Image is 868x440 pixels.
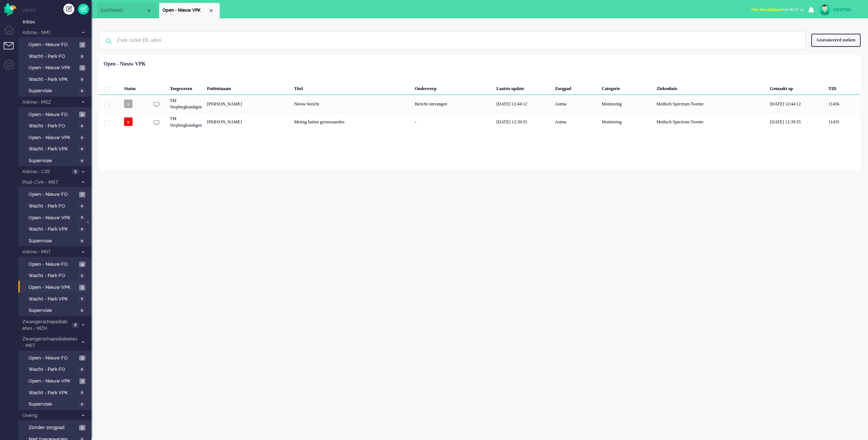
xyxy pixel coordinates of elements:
[21,236,91,245] a: Supervisie 0
[4,25,20,41] li: Dashboard menu
[494,95,552,113] div: [DATE] 12:44:12
[29,157,77,164] span: Supervisie
[79,296,85,302] span: 0
[29,41,78,48] span: Open - Nieuw FO
[21,133,91,141] a: Open - Nieuw VPK 0
[4,59,20,76] li: Admin menu
[21,249,78,256] span: Astma - MST
[21,156,91,164] a: Supervisie 0
[111,31,796,49] input: Zoek: ticket ID, adres
[29,134,77,141] span: Open - Nieuw VPK
[21,75,91,83] a: Wacht - Park VPK 0
[79,355,85,361] span: 3
[494,113,552,131] div: [DATE] 12:39:55
[153,101,160,108] img: ic_chat_grey.svg
[79,238,85,244] span: 0
[72,169,79,175] span: 0
[99,31,118,51] img: ic-search-icon.svg
[21,110,91,118] a: Open - Nieuw FO 5
[767,95,826,113] div: [DATE] 12:44:12
[21,283,91,291] a: Open - Nieuw VPK 2
[99,113,861,131] div: 11435
[654,113,767,131] div: Medisch Spectrum Twente
[552,95,599,113] div: Astma
[79,285,85,290] span: 2
[79,42,85,48] span: 1
[29,238,77,245] span: Supervisie
[21,18,92,26] a: Inbox
[4,3,16,16] img: flow_omnibird.svg
[29,87,77,94] span: Supervisie
[79,215,85,221] span: 0
[79,390,85,396] span: 0
[412,95,494,113] div: Bericht ontvangen
[79,273,85,279] span: 0
[29,123,77,130] span: Wacht - Park FO
[21,260,91,268] a: Open - Nieuw FO 5
[751,7,783,12] span: Niet beschikbaar
[167,80,204,95] div: Toegewezen
[767,80,826,95] div: Gemaakt op
[21,400,91,408] a: Supervisie 0
[412,113,494,131] div: -
[204,95,291,113] div: [PERSON_NAME]
[21,122,91,130] a: Wacht - Park FO 0
[204,80,291,95] div: Patiëntnaam
[29,366,77,373] span: Wacht - Park FO
[79,425,85,430] span: 2
[122,80,149,95] div: Status
[146,8,152,14] div: Close tab
[29,226,77,233] span: Wacht - Park VPK
[826,95,861,113] div: 11436
[21,168,70,175] span: Astma - CZE
[79,54,85,59] span: 0
[104,60,146,68] div: Open - Nieuw VPK
[124,118,133,126] span: o
[21,86,91,94] a: Supervisie 0
[4,5,16,10] a: Omnidesk
[654,95,767,113] div: Medisch Spectrum Twente
[79,77,85,82] span: 0
[79,227,85,232] span: 0
[599,113,654,131] div: Monitoring
[204,113,291,131] div: [PERSON_NAME]
[818,4,861,15] a: isawmsc
[29,378,78,385] span: Open - Nieuw VPK
[751,7,799,12] span: for 00:47
[29,272,77,279] span: Wacht - Park FO
[78,4,89,15] a: Quick Ticket
[811,34,861,46] div: Geavanceerd zoeken
[29,284,77,291] span: Open - Nieuw VPK
[412,80,494,95] div: Onderwerp
[21,190,91,198] a: Open - Nieuw FO 7
[21,377,91,385] a: Open - Nieuw VPK 1
[79,262,85,267] span: 5
[22,7,92,14] li: Views
[153,120,160,126] img: ic_chat_grey.svg
[21,225,91,233] a: Wacht - Park VPK 0
[79,123,85,129] span: 0
[29,296,77,303] span: Wacht - Park VPK
[29,389,77,396] span: Wacht - Park VPK
[747,4,808,15] button: Niet beschikbaarfor 00:47
[494,80,552,95] div: Laatste update
[29,355,77,362] span: Open - Nieuw FO
[21,271,91,279] a: Wacht - Park FO 0
[29,76,77,83] span: Wacht - Park VPK
[79,402,85,407] span: 0
[747,2,808,18] li: Niet beschikbaarfor 00:47
[21,63,91,71] a: Open - Nieuw VPK 1
[21,354,91,362] a: Open - Nieuw FO 3
[21,213,91,221] a: Open - Nieuw VPK 0
[29,203,77,210] span: Wacht - Park FO
[21,365,91,373] a: Wacht - Park FO 0
[124,100,133,108] span: o
[23,19,92,26] span: Inbox
[21,52,91,60] a: Wacht - Park FO 0
[29,64,78,71] span: Open - Nieuw VPK
[21,306,91,314] a: Supervisie 0
[654,80,767,95] div: Ziekenhuis
[208,8,214,14] div: Close tab
[291,95,412,113] div: Nieuw bericht
[79,112,85,117] span: 5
